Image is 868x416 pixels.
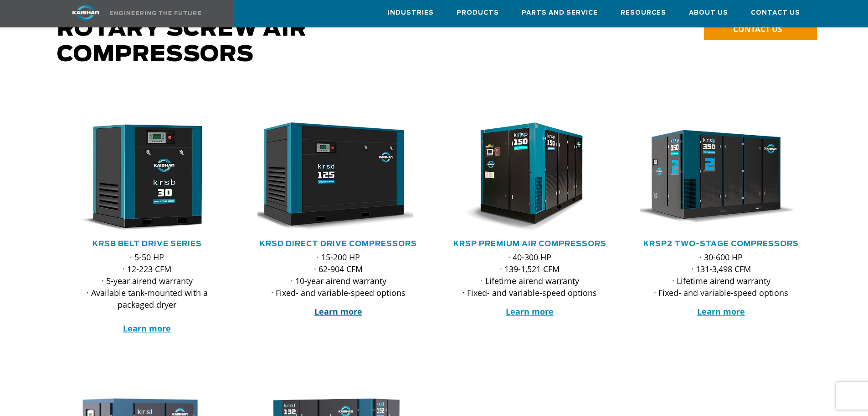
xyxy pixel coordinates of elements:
div: krsp350 [640,122,802,232]
a: KRSP2 Two-Stage Compressors [643,240,799,247]
p: · 15-200 HP · 62-904 CFM · 10-year airend warranty · Fixed- and variable-speed options [257,251,420,299]
a: KRSD Direct Drive Compressors [260,240,417,247]
img: krsp350 [633,122,796,232]
a: Learn more [123,323,171,334]
span: Parts and Service [522,8,598,18]
a: Industries [388,0,434,25]
span: Industries [388,8,434,18]
img: Engineering the future [110,11,201,15]
p: · 40-300 HP · 139-1,521 CFM · Lifetime airend warranty · Fixed- and variable-speed options [449,251,611,299]
span: Contact Us [751,8,800,18]
a: About Us [689,0,728,25]
span: About Us [689,8,728,18]
a: Learn more [506,306,554,317]
a: CONTACT US [704,19,817,40]
a: Resources [621,0,666,25]
a: KRSP Premium Air Compressors [453,240,606,247]
a: Learn more [697,306,745,317]
div: krsb30 [66,122,228,232]
span: Products [457,8,499,18]
img: krsd125 [251,122,413,232]
a: Parts and Service [522,0,598,25]
img: krsb30 [59,122,221,232]
img: krsp150 [442,122,604,232]
div: krsp150 [449,122,611,232]
img: kaishan logo [51,5,120,21]
span: CONTACT US [733,24,782,34]
p: · 5-50 HP · 12-223 CFM · 5-year airend warranty · Available tank-mounted with a packaged dryer [66,251,228,334]
a: Learn more [314,306,362,317]
a: Products [457,0,499,25]
p: · 30-600 HP · 131-3,498 CFM · Lifetime airend warranty · Fixed- and variable-speed options [640,251,802,299]
a: Contact Us [751,0,800,25]
span: Resources [621,8,666,18]
a: KRSB Belt Drive Series [92,240,202,247]
div: krsd125 [257,122,420,232]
